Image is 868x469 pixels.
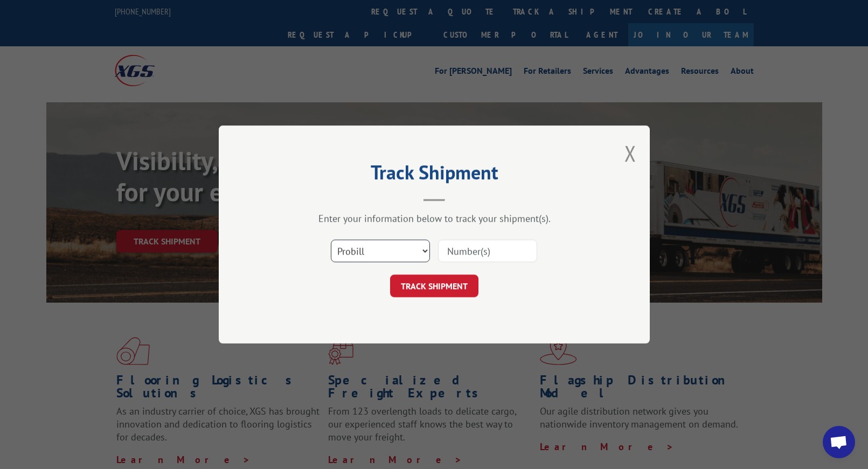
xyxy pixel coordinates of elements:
button: Close modal [624,139,636,167]
input: Number(s) [438,240,537,262]
button: TRACK SHIPMENT [390,275,478,297]
div: Enter your information below to track your shipment(s). [273,212,596,225]
div: Open chat [823,426,855,458]
h2: Track Shipment [273,165,596,185]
